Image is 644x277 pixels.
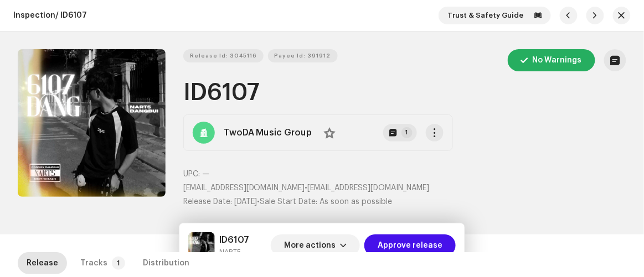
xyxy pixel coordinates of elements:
[183,80,626,106] h1: ID6107
[183,198,232,206] span: Release Date:
[143,252,189,274] div: Distribution
[183,198,260,206] span: •
[364,234,456,257] button: Approve release
[378,234,442,257] span: Approve release
[190,45,257,67] span: Release Id: 3045116
[183,49,264,62] button: Release Id: 3045116
[308,184,430,192] span: [EMAIL_ADDRESS][DOMAIN_NAME]
[224,126,312,139] strong: TwoDA Music Group
[183,170,200,178] span: UPC:
[284,234,336,257] span: More actions
[271,234,360,257] button: More actions
[188,232,215,259] img: a6eff2d7-54c2-4b78-b431-d1604c145e69
[383,124,417,142] button: 1
[268,49,338,62] button: Payee Id: 391912
[202,170,209,178] span: —
[401,127,413,138] p-badge: 1
[320,198,393,206] span: As soon as possible
[219,247,249,258] small: ID6107
[260,198,318,206] span: Sale Start Date:
[275,45,331,67] span: Payee Id: 391912
[234,198,257,206] span: [DATE]
[219,233,249,247] h5: ID6107
[183,182,626,194] p: •
[183,184,305,192] span: [EMAIL_ADDRESS][DOMAIN_NAME]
